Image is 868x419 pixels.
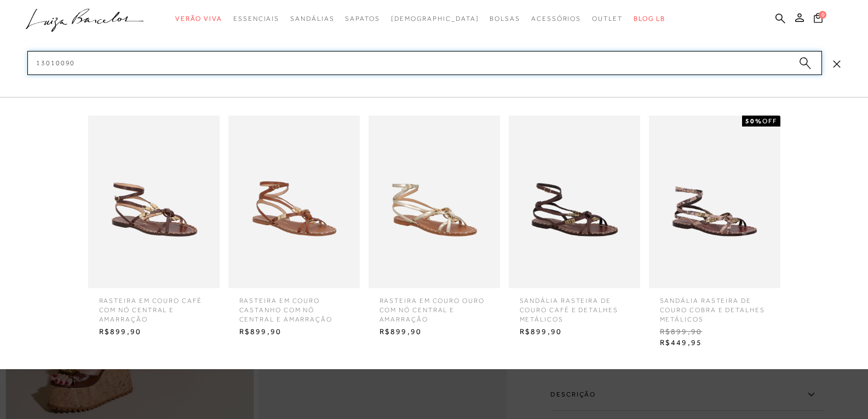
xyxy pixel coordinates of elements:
[85,116,222,340] a: RASTEIRA EM COURO CAFÉ COM NÓ CENTRAL E AMARRAÇÃO RASTEIRA EM COURO CAFÉ COM NÓ CENTRAL E AMARRAÇ...
[634,15,665,22] span: BLOG LB
[175,9,222,29] a: categoryNavScreenReaderText
[88,116,220,288] img: RASTEIRA EM COURO CAFÉ COM NÓ CENTRAL E AMARRAÇÃO
[634,9,665,29] a: BLOG LB
[819,11,826,19] span: 0
[745,117,762,125] strong: 50%
[506,116,643,340] a: SANDÁLIA RASTEIRA DE COURO CAFÉ E DETALHES METÁLICOS SANDÁLIA RASTEIRA DE COURO CAFÉ E DETALHES M...
[391,15,479,22] span: [DEMOGRAPHIC_DATA]
[391,9,479,29] a: noSubCategoriesText
[371,324,497,340] span: R$899,90
[371,288,497,324] span: RASTEIRA EM COURO OURO COM NÓ CENTRAL E AMARRAÇÃO
[231,288,357,324] span: RASTEIRA EM COURO CASTANHO COM NÓ CENTRAL E AMARRAÇÃO
[369,116,500,288] img: RASTEIRA EM COURO OURO COM NÓ CENTRAL E AMARRAÇÃO
[231,324,357,340] span: R$899,90
[290,15,334,22] span: Sandálias
[509,116,640,288] img: SANDÁLIA RASTEIRA DE COURO CAFÉ E DETALHES METÁLICOS
[652,324,778,340] span: R$899,90
[652,335,778,351] span: R$449,95
[810,12,826,27] button: 0
[226,116,363,340] a: RASTEIRA EM COURO CASTANHO COM NÓ CENTRAL E AMARRAÇÃO RASTEIRA EM COURO CASTANHO COM NÓ CENTRAL E...
[175,15,222,22] span: Verão Viva
[511,288,637,324] span: SANDÁLIA RASTEIRA DE COURO CAFÉ E DETALHES METÁLICOS
[511,324,637,340] span: R$899,90
[592,9,623,29] a: categoryNavScreenReaderText
[490,9,520,29] a: categoryNavScreenReaderText
[531,15,581,22] span: Acessórios
[91,324,217,340] span: R$899,90
[228,116,360,288] img: RASTEIRA EM COURO CASTANHO COM NÓ CENTRAL E AMARRAÇÃO
[652,288,778,324] span: SANDÁLIA RASTEIRA DE COURO COBRA E DETALHES METÁLICOS
[345,15,380,22] span: Sapatos
[27,51,822,75] input: Buscar.
[290,9,334,29] a: categoryNavScreenReaderText
[233,9,279,29] a: categoryNavScreenReaderText
[531,9,581,29] a: categoryNavScreenReaderText
[366,116,503,340] a: RASTEIRA EM COURO OURO COM NÓ CENTRAL E AMARRAÇÃO RASTEIRA EM COURO OURO COM NÓ CENTRAL E AMARRAÇ...
[646,116,783,351] a: SANDÁLIA RASTEIRA DE COURO COBRA E DETALHES METÁLICOS 50%OFF SANDÁLIA RASTEIRA DE COURO COBRA E D...
[649,116,780,288] img: SANDÁLIA RASTEIRA DE COURO COBRA E DETALHES METÁLICOS
[91,288,217,324] span: RASTEIRA EM COURO CAFÉ COM NÓ CENTRAL E AMARRAÇÃO
[592,15,623,22] span: Outlet
[345,9,380,29] a: categoryNavScreenReaderText
[490,15,520,22] span: Bolsas
[233,15,279,22] span: Essenciais
[762,117,777,125] span: OFF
